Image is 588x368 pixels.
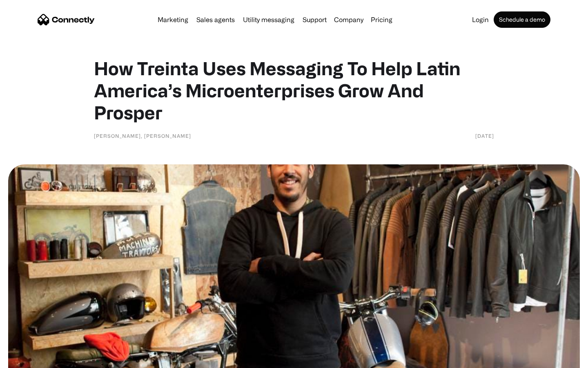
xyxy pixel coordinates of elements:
a: Pricing [367,16,396,23]
div: Company [334,14,363,25]
aside: Language selected: English [8,354,49,365]
a: Schedule a demo [494,11,550,28]
a: Utility messaging [240,16,298,23]
h1: How Treinta Uses Messaging To Help Latin America’s Microenterprises Grow And Prosper [94,57,494,123]
a: Login [469,16,492,23]
div: [DATE] [475,132,494,140]
a: Marketing [154,16,192,23]
a: Support [299,16,330,23]
a: Sales agents [193,16,238,23]
div: [PERSON_NAME], [PERSON_NAME] [94,132,191,140]
ul: Language list [16,354,49,365]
